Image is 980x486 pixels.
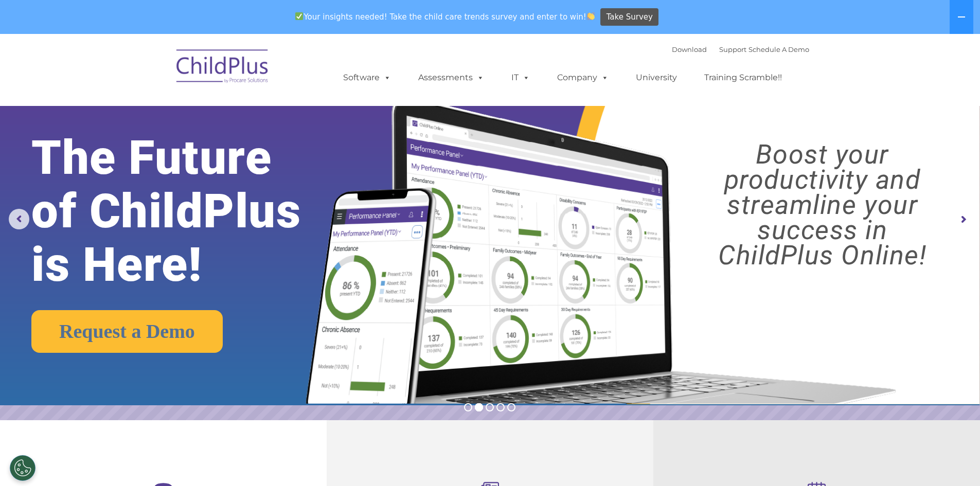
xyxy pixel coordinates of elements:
a: Take Survey [600,8,658,26]
a: Support [719,45,746,53]
span: Last name [143,68,174,76]
a: Assessments [408,67,494,88]
img: ✅ [295,12,303,20]
a: University [626,67,687,88]
rs-layer: Boost your productivity and streamline your success in ChildPlus Online! [677,142,968,268]
img: 👏 [587,12,595,20]
span: Phone number [143,110,187,118]
rs-layer: The Future of ChildPlus is Here! [31,131,344,292]
a: Request a Demo [31,310,223,353]
font: | [672,45,809,53]
a: Software [333,67,401,88]
a: Company [547,67,619,88]
a: IT [501,67,540,88]
a: Schedule A Demo [749,45,809,53]
a: Download [672,45,707,53]
span: Take Survey [607,8,653,26]
span: Your insights needed! Take the child care trends survey and enter to win! [291,7,599,27]
button: Cookies Settings [10,455,35,481]
img: ChildPlus by Procare Solutions [171,42,274,94]
a: Training Scramble!! [694,67,792,88]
